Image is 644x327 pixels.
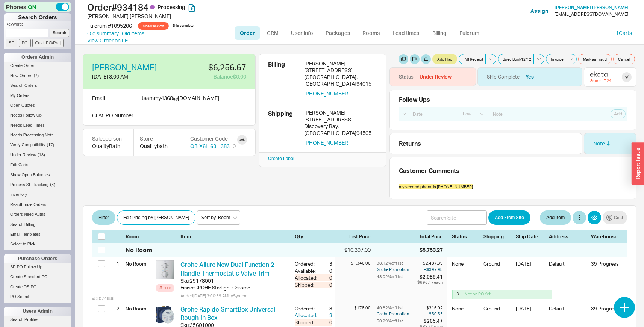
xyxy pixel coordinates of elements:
[295,274,319,281] div: Allocated:
[156,305,174,324] img: i34j6gqv0txg4k1kevqfryxgmroml78c_k8esn2
[6,21,71,29] p: Keyword:
[417,260,443,266] div: $2,487.39
[549,233,586,240] div: Address
[420,318,443,324] div: $265.47
[4,283,71,291] a: Create DS PO
[4,82,71,89] a: Search Orders
[126,246,152,254] div: No Room
[456,291,462,297] div: 3
[190,135,236,142] div: Customer Code
[32,39,64,47] input: Cust. PO/Proj
[304,90,350,97] button: [PHONE_NUMBER]
[10,153,36,157] span: Under Review
[4,201,71,209] a: Reauthorize Orders
[123,213,189,222] span: Edit Pricing by [PERSON_NAME]
[10,182,48,187] span: Process SE Tracking
[174,73,246,80] div: Balance $0.00
[180,277,190,284] div: Sku:
[591,260,621,267] div: 39 Progress
[126,257,153,270] div: No Room
[180,293,289,299] div: Added [DATE] 3:00:39 AM by System
[503,56,531,62] span: Spec Book 12 / 12
[34,73,39,78] span: ( 7 )
[47,142,55,147] span: ( 17 )
[92,63,157,71] a: [PERSON_NAME]
[377,311,418,317] div: Grohe Promotion
[268,60,298,97] div: Billing
[140,142,178,150] div: Qualitybath
[92,94,105,102] div: Email
[555,5,629,10] a: [PERSON_NAME] [PERSON_NAME]
[495,213,524,222] span: Add From Site
[591,233,621,240] div: Warehouse
[319,305,332,312] div: 3
[4,181,71,189] a: Process SE Tracking(8)
[516,233,544,240] div: Ship Date
[4,273,71,281] a: Create Standard PO
[110,257,120,270] div: 1
[142,94,219,102] div: tsammy4368 @ [DOMAIN_NAME]
[335,233,371,240] div: List Price
[4,151,71,159] a: Under Review(18)
[420,311,443,317] div: – $50.55
[4,62,71,70] a: Create Order
[516,260,544,279] div: [DATE]
[10,133,54,137] span: Needs Processing Note
[335,246,371,254] div: $10,397.00
[268,156,294,161] a: Create Label
[190,277,214,284] div: 29178001
[546,213,565,222] span: Add Item
[498,54,534,64] button: Spec Book12/12
[516,305,544,317] div: [DATE]
[190,142,230,150] a: QB-X6L-63L-383
[335,260,371,266] div: $1,340.00
[295,268,319,274] div: Available:
[452,260,479,279] div: None
[432,54,457,64] button: Add Flag
[377,273,416,280] div: 48.02 % off list
[4,121,71,129] a: Needs Lead Times
[262,26,284,40] a: CRM
[387,26,425,40] a: Lead times
[4,141,71,149] a: Verify Compatibility(17)
[4,230,71,238] a: Email Templates
[87,2,324,12] h1: Order # 934184
[546,54,566,64] button: Invoice
[295,319,319,326] div: Shipped:
[419,233,447,240] div: Total Price
[549,260,586,279] div: Default
[4,131,71,139] a: Needs Processing Note
[10,73,32,78] span: New Orders
[613,54,635,64] button: Cancel
[399,184,473,189] span: my second phone is [PHONE_NUMBER]
[6,39,17,47] input: SE
[87,37,128,44] a: View Order on FE
[295,233,332,240] div: Qty
[417,280,443,285] div: $696.47 each
[126,233,153,240] div: Room
[268,109,298,146] div: Shipping
[4,254,71,263] div: Purchase Orders
[4,293,71,301] a: PO Search
[417,273,443,280] div: $2,089.41
[487,73,520,80] div: Ship Complete
[4,111,71,119] a: Needs Follow Up
[489,109,573,119] input: Note
[335,305,371,311] div: $178.00
[454,26,485,40] a: Fulcrum
[399,73,414,80] div: Status
[616,30,632,36] a: 1Carts
[295,282,319,288] div: Shipped:
[614,111,622,117] span: Add
[92,135,124,142] div: Salesperson
[590,140,610,147] a: 1Note
[98,213,109,222] span: Filter
[4,72,71,80] a: New Orders(7)
[156,284,174,292] a: Spec
[590,140,610,147] div: 1 Note
[611,109,626,118] button: Add
[164,285,171,291] div: Spec
[4,92,71,100] a: My Orders
[4,161,71,169] a: Edit Carts
[50,182,55,187] span: ( 8 )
